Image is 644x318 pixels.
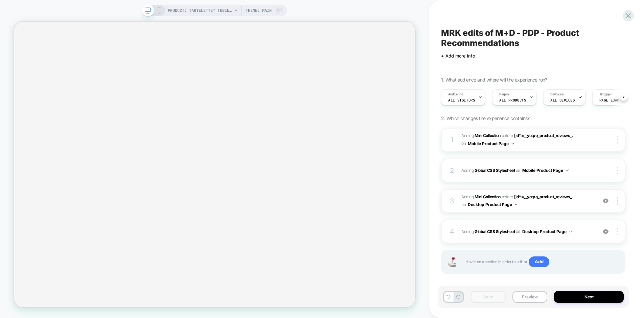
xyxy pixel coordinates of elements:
span: on [461,201,466,208]
span: Adding [461,133,501,138]
span: Adding [461,227,593,236]
img: down arrow [566,169,569,171]
span: All Visitors [448,98,475,103]
span: on [461,140,466,147]
img: close [617,197,618,205]
img: down arrow [515,204,517,205]
button: Preview [512,291,547,303]
span: Page Load [599,98,619,103]
button: Desktop Product Page [522,227,572,236]
img: close [617,228,618,235]
img: crossed eye [603,229,608,234]
div: 2 [448,164,455,177]
b: Global CSS Stylesheet [475,229,515,234]
img: down arrow [569,231,572,232]
button: Mobile Product Page [522,166,569,175]
b: Global CSS Stylesheet [475,168,515,173]
img: close [617,167,618,174]
img: down arrow [511,143,514,144]
div: 4 [448,225,455,237]
span: PRODUCT: tartelette™ tubing lash primer [168,5,232,16]
span: Audience [448,92,463,97]
span: [id*=__yotpo_product_reviews_... [514,133,576,138]
div: 3 [448,195,455,207]
span: Trigger [599,92,613,97]
b: Mini Collection [475,194,501,199]
div: 1 [448,134,455,146]
span: BEFORE [502,133,513,138]
span: 1. What audience and where will the experience run? [441,77,547,83]
img: crossed eye [603,198,608,204]
span: on [516,167,520,174]
span: BEFORE [502,194,513,199]
img: close [617,136,618,143]
img: Joystick [445,257,459,267]
span: 2. Which changes the experience contains? [441,115,529,121]
span: Devices [550,92,563,97]
span: ALL PRODUCTS [499,98,526,103]
span: ALL DEVICES [550,98,575,103]
button: Save [471,291,506,303]
button: Desktop Product Page [468,200,517,209]
span: Theme: MAIN [246,5,272,16]
span: Pages [499,92,509,97]
span: Hover on a section in order to edit or [465,256,618,267]
span: on [516,228,520,235]
span: Add [529,256,549,267]
button: Next [554,291,624,303]
b: Mini Collection [475,133,501,138]
span: Adding [461,166,593,175]
span: MRK edits of M+D - PDP - Product Recommendations [441,28,625,48]
button: Mobile Product Page [468,139,514,148]
span: + Add more info [441,53,475,59]
span: [id*=__yotpo_product_reviews_... [514,194,576,199]
span: Adding [461,194,501,199]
